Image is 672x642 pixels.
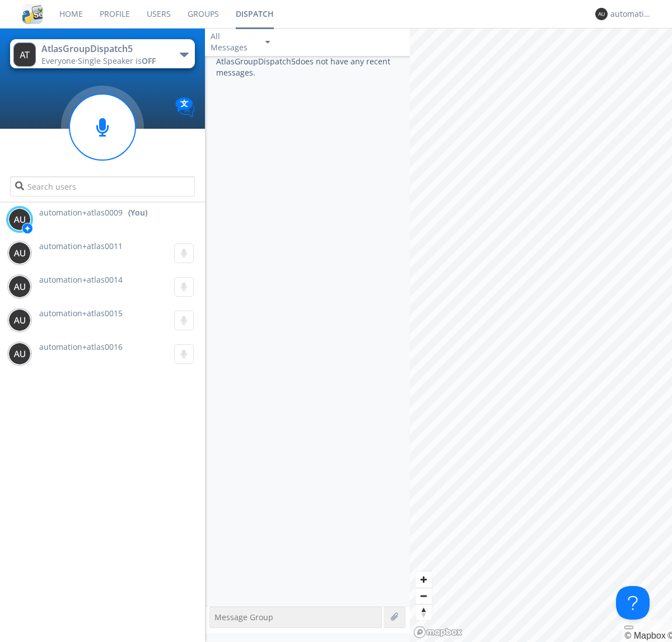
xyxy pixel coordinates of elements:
[78,55,156,66] span: Single Speaker is
[8,208,31,231] img: 373638.png
[41,55,167,67] div: Everyone ·
[39,241,123,251] span: automation+atlas0011
[175,97,195,117] img: Translation enabled
[624,626,633,629] button: Toggle attribution
[624,631,665,640] a: Mapbox
[416,604,432,620] button: Reset bearing to north
[416,588,432,604] span: Zoom out
[595,8,608,20] img: 373638.png
[265,41,270,44] img: caret-down-sm.svg
[39,308,123,318] span: automation+atlas0015
[211,31,255,53] div: All Messages
[22,4,43,24] img: cddb5a64eb264b2086981ab96f4c1ba7
[8,275,31,298] img: 373638.png
[10,39,194,68] button: AtlasGroupDispatch5Everyone·Single Speaker isOFF
[13,43,36,67] img: 373638.png
[10,176,194,196] input: Search users
[8,343,31,365] img: 373638.png
[413,626,463,639] a: Mapbox logo
[416,588,432,604] button: Zoom out
[610,8,652,20] div: automation+atlas0009
[416,571,432,588] button: Zoom in
[39,274,123,285] span: automation+atlas0014
[8,309,31,331] img: 373638.png
[39,341,123,352] span: automation+atlas0016
[142,55,156,66] span: OFF
[128,207,147,218] div: (You)
[616,586,650,620] iframe: Toggle Customer Support
[39,207,123,218] span: automation+atlas0009
[205,56,410,606] div: AtlasGroupDispatch5 does not have any recent messages.
[8,242,31,264] img: 373638.png
[41,43,167,55] div: AtlasGroupDispatch5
